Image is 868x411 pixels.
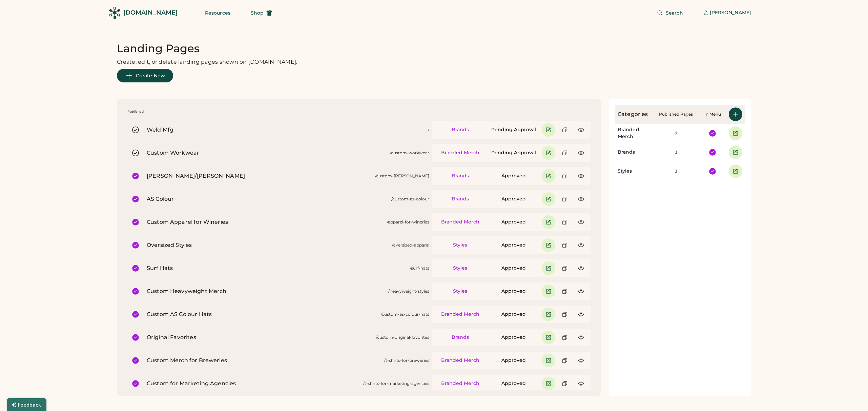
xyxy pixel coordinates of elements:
div: /apparel-for-wineries [387,219,429,225]
div: Approved [488,196,539,202]
div: AS Colour [147,195,389,203]
h1: Landing Pages [117,42,200,55]
button: Preview [574,377,588,390]
div: Brands [435,126,485,133]
span: Shop [251,11,264,15]
div: Custom Apparel for Wineries [147,218,384,226]
div: Custom Merch for Breweries [147,356,381,365]
div: Categories [618,110,653,118]
div: Oversized Styles [147,241,389,249]
button: Duplicate [558,192,572,206]
button: Resources [197,6,239,20]
button: Preview [574,169,588,183]
button: Shop [243,6,281,20]
div: Published [127,110,144,114]
button: Preview [574,192,588,206]
button: Duplicate [558,261,572,275]
button: Duplicate [558,285,572,298]
div: Branded Merch [435,311,485,318]
div: Branded Merch [435,219,485,226]
button: Duplicate [558,215,572,229]
div: /heavyweight-styles [388,289,429,294]
button: Preview [574,238,588,252]
div: Brands [618,149,653,156]
button: Preview [574,123,588,137]
div: Custom for Marketing Agencies [147,379,360,388]
div: /oversized-apparel [392,242,429,248]
div: /custom-original-favorites [376,335,429,340]
div: Styles [435,242,485,249]
button: Duplicate [558,169,572,183]
button: Duplicate [558,238,572,252]
div: Branded Merch [435,150,485,156]
div: Approved [488,380,539,387]
div: Styles [618,168,653,175]
div: Styles [435,288,485,295]
div: Brands [435,334,485,341]
div: Approved [488,311,539,318]
button: Search [649,6,691,20]
button: Duplicate [558,308,572,321]
button: Duplicate [558,123,572,137]
div: Weld Mfg [147,126,425,134]
div: Custom AS Colour Hats [147,310,378,318]
div: /custom-workwear [390,150,429,156]
div: Approved [488,242,539,249]
div: Approved [488,219,539,226]
div: Branded Merch [435,357,485,364]
div: /custom-as-colour [391,196,429,202]
button: Duplicate [558,354,572,367]
div: 3 [656,150,696,155]
span: Search [666,11,683,15]
button: Preview [574,285,588,298]
div: Custom Heavyweight Merch [147,287,386,295]
div: /custom-as-colour-hats [381,312,429,317]
div: [PERSON_NAME]/[PERSON_NAME] [147,172,372,180]
div: Original Favorites [147,333,373,341]
div: Approved [488,173,539,179]
div: / [428,127,429,133]
button: Duplicate [558,377,572,390]
div: /surf-hats [410,266,429,271]
div: /t-shirts-for-marketing-agencies [363,381,429,386]
div: Approved [488,265,539,272]
div: Published Pages [656,112,696,117]
div: Surf Hats [147,264,407,272]
div: Brands [435,173,485,179]
button: Preview [574,146,588,160]
button: Preview [574,308,588,321]
div: Branded Merch [435,380,485,387]
button: Preview [574,261,588,275]
div: [PERSON_NAME] [710,9,751,16]
div: Create, edit, or delete landing pages shown on [DOMAIN_NAME]. [117,58,297,66]
div: Approved [488,334,539,341]
img: Rendered Logo - Screens [109,7,121,19]
div: Brands [435,196,485,202]
div: Pending Approval [488,150,539,156]
div: 3 [656,169,696,174]
div: In Menu [699,112,726,117]
div: /t-shirts-for-breweries [384,358,429,363]
button: Duplicate [558,331,572,344]
button: Preview [574,331,588,344]
div: Custom Workwear [147,149,387,157]
button: Preview [574,215,588,229]
div: Styles [435,265,485,272]
div: Approved [488,357,539,364]
div: Branded Merch [618,126,653,140]
div: Approved [488,288,539,295]
button: Preview [574,354,588,367]
div: [DOMAIN_NAME] [123,8,178,17]
button: Create New [117,69,173,82]
div: Pending Approval [488,126,539,133]
div: 7 [656,131,696,136]
div: /custom-[PERSON_NAME] [375,173,429,179]
span: Create New [136,73,165,78]
button: Duplicate [558,146,572,160]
